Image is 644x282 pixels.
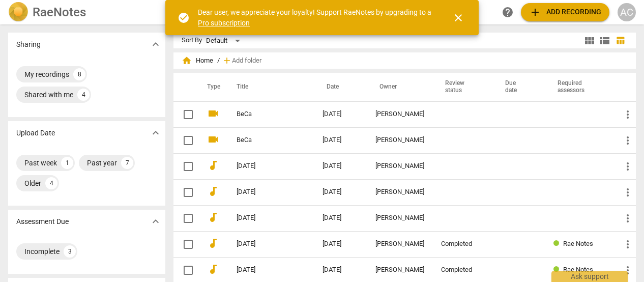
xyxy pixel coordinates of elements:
[24,178,41,188] div: Older
[237,162,286,170] a: [DATE]
[314,101,367,127] td: [DATE]
[206,33,244,49] div: Default
[77,89,90,101] div: 4
[87,158,117,168] div: Past year
[529,6,601,18] span: Add recording
[207,107,219,120] span: videocam
[45,177,57,189] div: 4
[553,240,563,247] span: Review status: completed
[367,73,433,101] th: Owner
[237,110,286,118] a: BeCa
[563,240,593,247] span: Rae Notes
[207,237,219,249] span: audiotrack
[207,159,219,172] span: audiotrack
[493,73,545,101] th: Due date
[499,3,517,21] a: Help
[375,188,425,196] div: [PERSON_NAME]
[199,73,224,101] th: Type
[73,68,85,80] div: 8
[207,133,219,146] span: videocam
[314,231,367,257] td: [DATE]
[16,128,55,138] p: Upload Date
[622,186,634,199] span: more_vert
[314,153,367,179] td: [DATE]
[375,240,425,248] div: [PERSON_NAME]
[521,3,609,21] button: Upload
[8,2,163,22] a: LogoRaeNotes
[61,157,73,169] div: 1
[222,55,232,66] span: add
[618,3,636,21] button: AC
[622,264,634,276] span: more_vert
[314,205,367,231] td: [DATE]
[182,55,213,66] span: Home
[441,266,485,274] div: Completed
[150,127,162,139] span: expand_more
[198,7,434,28] div: Dear user, we appreciate your loyalty! Support RaeNotes by upgrading to a
[622,160,634,173] span: more_vert
[148,214,163,229] button: Show more
[375,214,425,222] div: [PERSON_NAME]
[375,266,425,274] div: [PERSON_NAME]
[583,35,596,47] span: view_module
[616,36,625,45] span: table_chart
[612,33,628,48] button: Table view
[314,73,367,101] th: Date
[207,263,219,275] span: audiotrack
[207,211,219,223] span: audiotrack
[178,12,190,24] span: check_circle
[24,90,73,100] div: Shared with me
[314,179,367,205] td: [DATE]
[182,55,192,66] span: home
[441,240,485,248] div: Completed
[375,162,425,170] div: [PERSON_NAME]
[237,240,286,248] a: [DATE]
[8,2,28,22] img: Logo
[452,12,464,24] span: close
[375,136,425,144] div: [PERSON_NAME]
[545,73,613,101] th: Required assessors
[237,266,286,274] a: [DATE]
[375,110,425,118] div: [PERSON_NAME]
[64,245,76,258] div: 3
[217,57,220,65] span: /
[622,108,634,121] span: more_vert
[16,39,41,50] p: Sharing
[198,19,250,27] a: Pro subscription
[232,57,261,65] span: Add folder
[314,127,367,153] td: [DATE]
[502,6,514,18] span: help
[597,33,612,48] button: List view
[582,33,597,48] button: Tile view
[24,158,57,168] div: Past week
[16,216,69,227] p: Assessment Due
[551,271,628,282] div: Ask support
[563,266,593,273] span: Rae Notes
[207,185,219,198] span: audiotrack
[622,212,634,224] span: more_vert
[237,214,286,222] a: [DATE]
[553,266,563,273] span: Review status: completed
[529,6,541,18] span: add
[121,157,133,169] div: 7
[237,188,286,196] a: [DATE]
[182,37,202,44] div: Sort By
[446,6,471,30] button: Close
[237,136,286,144] a: BeCa
[433,73,493,101] th: Review status
[33,5,86,19] h2: RaeNotes
[148,37,163,52] button: Show more
[150,215,162,228] span: expand_more
[622,238,634,250] span: more_vert
[24,246,60,257] div: Incomplete
[24,69,69,79] div: My recordings
[599,35,611,47] span: view_list
[150,38,162,50] span: expand_more
[224,73,315,101] th: Title
[622,134,634,147] span: more_vert
[148,125,163,140] button: Show more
